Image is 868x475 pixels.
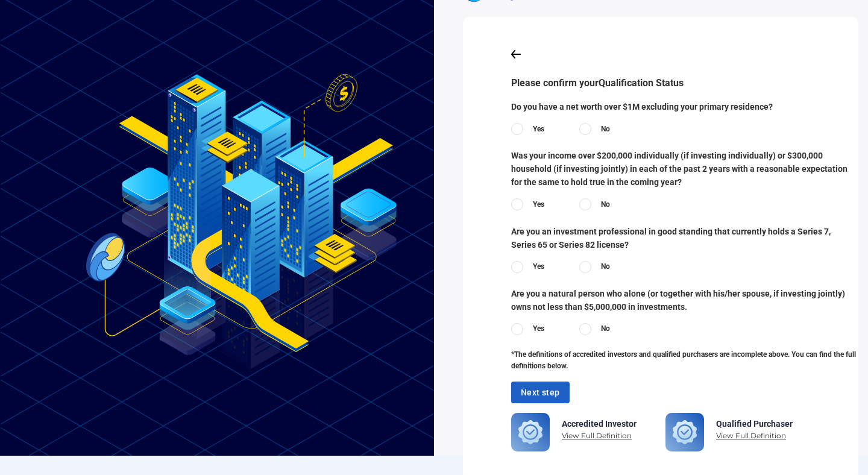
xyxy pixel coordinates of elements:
[533,323,544,335] span: Yes
[562,420,637,428] div: Accredited Investor
[533,124,544,135] span: Yes
[511,100,858,113] span: Do you have a net worth over $1M excluding your primary residence?
[511,287,858,313] span: Are you a natural person who alone (or together with his/her spouse, if investing jointly) owns n...
[601,124,610,135] span: No
[511,349,858,372] span: *The definitions of accredited investors and qualified purchasers are incomplete above. You can f...
[533,261,544,272] span: Yes
[511,225,858,251] span: Are you an investment professional in good standing that currently holds a Series 7, Series 65 or...
[599,77,684,89] strong: Qualification Status
[533,199,544,210] span: Yes
[562,430,637,442] div: View Full Definition
[521,385,560,400] span: Next step
[511,77,684,89] span: Please confirm your
[511,413,550,451] img: QualifiedPurchaser.svg
[716,420,793,428] div: Qualified Purchaser
[601,323,610,335] span: No
[665,413,704,451] img: QualifiedPurchaser.svg
[601,199,610,210] span: No
[601,261,610,272] span: No
[511,149,858,189] span: Was your income over $200,000 individually (if investing individually) or $300,000 household (if ...
[511,382,570,404] button: Next step
[716,430,793,442] div: View Full Definition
